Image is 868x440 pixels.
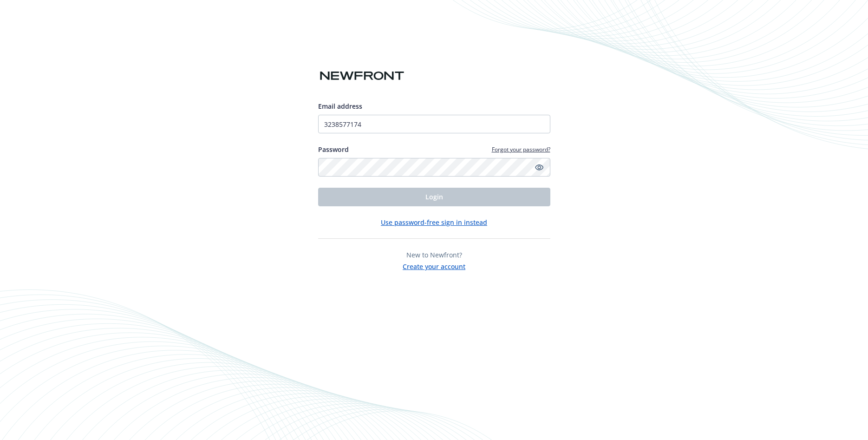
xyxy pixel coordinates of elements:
[318,102,362,111] span: Email address
[534,162,545,173] a: Show password
[406,250,462,259] span: New to Newfront?
[318,188,550,206] button: Login
[318,144,349,154] label: Password
[425,192,443,201] span: Login
[492,145,550,153] a: Forgot your password?
[403,260,465,271] button: Create your account
[318,158,550,177] input: Enter your password
[318,68,406,84] img: Newfront logo
[381,217,487,227] button: Use password-free sign in instead
[318,115,550,133] input: Enter your email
